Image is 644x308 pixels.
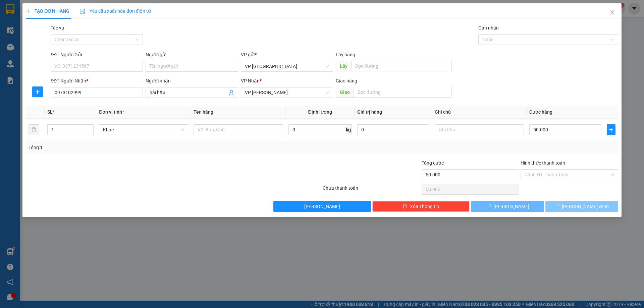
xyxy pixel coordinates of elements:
span: [PERSON_NAME] [304,203,340,210]
div: Người nhận [146,77,238,84]
span: Tổng cước [422,160,444,166]
button: deleteXóa Thông tin [372,201,470,212]
span: Khác [103,125,184,135]
span: plus [607,127,615,132]
span: Tên hàng [194,109,213,115]
button: Close [603,3,622,22]
input: VD: Bàn, Ghế [194,124,283,135]
span: Lấy [336,61,351,71]
span: VP [GEOGRAPHIC_DATA] [54,7,98,17]
button: plus [32,86,43,97]
button: delete [29,124,39,135]
label: Hình thức thanh toán [521,160,565,166]
span: loading [554,204,562,208]
span: SL [47,109,53,115]
span: 0902170260 [3,47,50,57]
span: kg [345,124,352,135]
span: plus [26,9,31,13]
button: [PERSON_NAME] và In [545,201,618,212]
span: VP Nhận [241,78,260,83]
div: VP gửi [241,51,333,58]
label: Gán nhãn [478,25,499,30]
span: plus [33,89,43,95]
span: Người nhận: [3,43,23,47]
span: Giá trị hàng [357,109,382,115]
span: Người gửi: [3,38,20,43]
span: Định lượng [308,109,332,115]
span: Yêu cầu xuất hóa đơn điện tử [80,8,151,14]
div: Người gửi [146,51,238,58]
div: Chưa thanh toán [322,184,421,196]
input: Ghi Chú [435,124,524,135]
span: [PERSON_NAME] [493,203,529,210]
span: user-add [229,90,234,95]
button: plus [607,124,615,135]
span: [PERSON_NAME] và In [562,203,609,210]
button: [PERSON_NAME] [471,201,544,212]
span: Giao [336,87,354,98]
span: VP MỘC CHÂU [245,87,329,98]
span: delete [402,204,407,209]
div: Tổng: 1 [29,144,249,151]
em: Logistics [17,20,39,27]
div: SĐT Người Nhận [51,77,143,84]
span: VP HÀ NỘI [245,61,329,71]
label: Tác vụ [51,25,64,30]
span: TẠO ĐƠN HÀNG [26,8,69,14]
input: Dọc đường [354,87,452,98]
span: 0943559551 [67,18,98,24]
span: Xóa Thông tin [410,203,439,210]
span: Lấy hàng [336,52,355,57]
span: Đơn vị tính [99,109,124,115]
input: 0 [357,124,429,135]
button: [PERSON_NAME] [273,201,371,212]
span: loading [486,204,493,208]
span: XUANTRANG [8,12,47,19]
span: close [609,10,615,15]
img: icon [80,9,86,14]
span: Cước hàng [529,109,552,115]
input: Dọc đường [351,61,452,71]
th: Ghi chú [432,106,527,119]
div: SĐT Người Gửi [51,51,143,58]
span: HAIVAN [16,4,39,11]
span: Giao hàng [336,78,357,83]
